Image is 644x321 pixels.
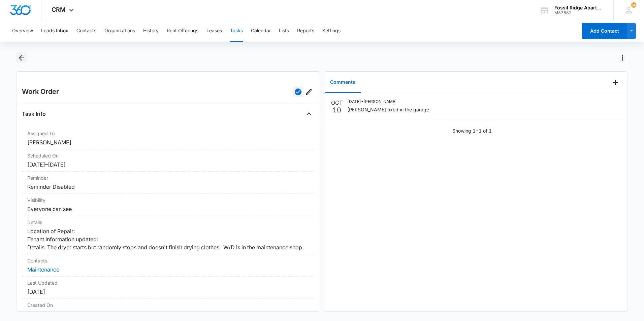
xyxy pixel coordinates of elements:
[331,99,343,107] p: OCT
[27,219,309,226] dt: Details
[22,299,314,321] div: Created On[DATE]
[27,227,309,251] dd: Location of Repair: Tenant Information updated: Details: The dryer starts but randomly stops and ...
[347,106,429,113] p: [PERSON_NAME] fixed in the garage
[631,2,636,8] div: notifications count
[27,160,309,169] dd: [DATE] – [DATE]
[27,138,309,146] dd: [PERSON_NAME]
[297,20,314,42] button: Reports
[554,5,604,10] div: account name
[22,194,314,216] div: VisibilityEveryone can see
[27,205,309,213] dd: Everyone can see
[12,20,33,42] button: Overview
[303,108,314,119] button: Close
[167,20,198,42] button: Rent Offerings
[325,72,361,93] button: Comments
[27,183,309,191] dd: Reminder Disabled
[610,77,621,88] button: Add Comment
[27,257,309,264] dt: Contacts
[347,99,429,105] p: [DATE] • [PERSON_NAME]
[206,20,222,42] button: Leases
[41,20,68,42] button: Leads Inbox
[22,127,314,149] div: Assigned To[PERSON_NAME]
[27,288,309,296] dd: [DATE]
[332,107,341,113] p: 10
[22,172,314,194] div: ReminderReminder Disabled
[22,110,46,118] h4: Task Info
[104,20,135,42] button: Organizations
[27,174,309,181] dt: Reminder
[27,152,309,159] dt: Scheduled On
[22,149,314,172] div: Scheduled On[DATE]–[DATE]
[617,52,628,63] button: Actions
[27,266,59,273] a: Maintenance
[230,20,243,42] button: Tasks
[27,279,309,286] dt: Last Updated
[554,10,604,15] div: account id
[22,86,59,97] h2: Work Order
[52,6,66,13] span: CRM
[452,127,492,134] p: Showing 1-1 of 1
[322,20,341,42] button: Settings
[27,130,309,137] dt: Assigned To
[27,310,309,318] dd: [DATE]
[16,52,27,63] button: Back
[76,20,96,42] button: Contacts
[631,2,636,8] span: 144
[22,254,314,277] div: ContactsMaintenance
[582,23,627,39] button: Add Contact
[27,197,309,204] dt: Visibility
[22,216,314,254] div: DetailsLocation of Repair: Tenant Information updated: Details: The dryer starts but randomly sto...
[143,20,159,42] button: History
[251,20,271,42] button: Calendar
[22,277,314,299] div: Last Updated[DATE]
[27,301,309,309] dt: Created On
[279,20,289,42] button: Lists
[303,86,314,97] button: Edit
